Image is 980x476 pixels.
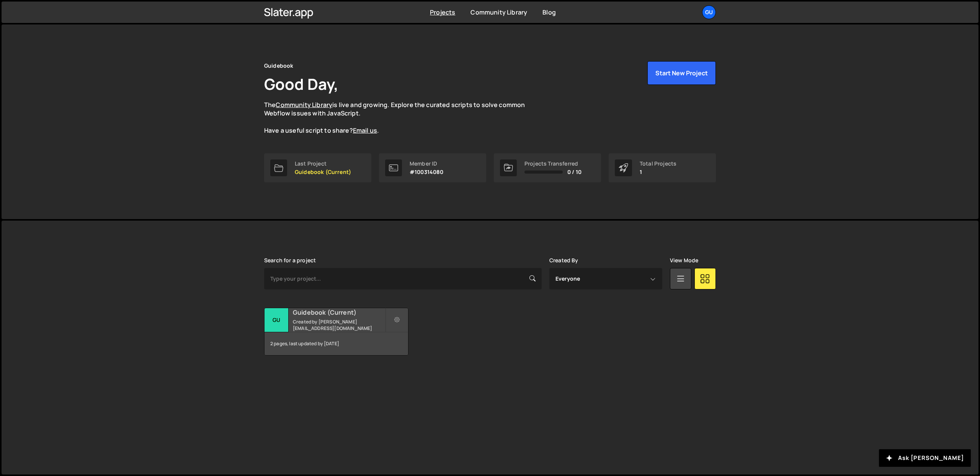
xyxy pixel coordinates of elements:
label: View Mode [670,257,698,263]
div: Gu [265,308,289,332]
label: Search for a project [264,257,316,263]
div: Projects Transferred [524,161,581,167]
a: Projects [430,8,455,16]
div: 2 pages, last updated by [DATE] [265,332,408,355]
a: Last Project Guidebook (Current) [264,153,371,182]
p: #100314080 [410,169,444,175]
div: Guidebook [264,61,293,70]
a: Email us [353,126,377,135]
input: Type your project... [264,268,542,289]
a: Community Library [276,101,332,109]
p: The is live and growing. Explore the curated scripts to solve common Webflow issues with JavaScri... [264,101,540,135]
div: Member ID [410,161,444,167]
div: Total Projects [640,161,676,167]
a: Community Library [470,8,527,16]
button: Ask [PERSON_NAME] [879,449,971,467]
small: Created by [PERSON_NAME][EMAIL_ADDRESS][DOMAIN_NAME] [293,318,385,331]
div: Last Project [295,161,351,167]
p: 1 [640,169,676,175]
button: Start New Project [647,61,716,85]
a: Gu Guidebook (Current) Created by [PERSON_NAME][EMAIL_ADDRESS][DOMAIN_NAME] 2 pages, last updated... [264,308,408,356]
h1: Good Day, [264,73,338,94]
a: Gu [702,5,716,19]
span: 0 / 10 [567,169,581,175]
p: Guidebook (Current) [295,169,351,175]
h2: Guidebook (Current) [293,308,385,317]
label: Created By [549,257,578,263]
a: Blog [542,8,556,16]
